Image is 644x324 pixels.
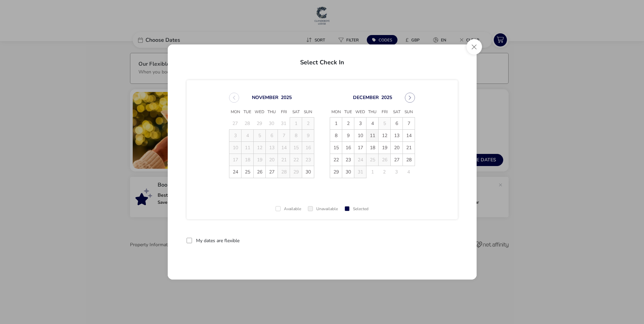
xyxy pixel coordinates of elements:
td: 31 [278,118,290,130]
span: 11 [366,130,378,141]
td: 26 [379,154,391,166]
span: 30 [342,166,354,178]
span: Wed [254,107,266,117]
button: Close [466,39,482,55]
td: 1 [290,118,302,130]
td: 10 [354,130,366,142]
td: 27 [391,154,403,166]
td: 29 [290,166,302,178]
td: 2 [302,118,314,130]
td: 10 [229,142,241,154]
span: Fri [379,107,391,117]
td: 31 [354,166,366,178]
td: 7 [278,130,290,142]
td: 28 [403,154,415,166]
span: Sun [302,107,314,117]
td: 15 [330,142,342,154]
td: 3 [229,130,241,142]
td: 4 [366,118,379,130]
span: 20 [391,142,402,154]
td: 15 [290,142,302,154]
span: 15 [330,142,342,154]
td: 8 [330,130,342,142]
span: 25 [241,166,253,178]
td: 6 [391,118,403,130]
span: 17 [354,142,366,154]
td: 16 [342,142,354,154]
td: 26 [254,166,266,178]
td: 1 [330,118,342,130]
td: 11 [241,142,254,154]
td: 22 [290,154,302,166]
span: Sat [290,107,302,117]
span: Sat [391,107,403,117]
td: 30 [302,166,314,178]
td: 28 [278,166,290,178]
td: 23 [302,154,314,166]
td: 14 [278,142,290,154]
span: Thu [366,107,379,117]
span: 7 [403,118,415,129]
span: Tue [241,107,254,117]
td: 1 [366,166,379,178]
td: 20 [266,154,278,166]
td: 5 [379,118,391,130]
td: 18 [241,154,254,166]
td: 28 [241,118,254,130]
div: Selected [345,207,368,211]
span: 28 [403,154,415,166]
span: 26 [254,166,265,178]
button: Next Month [405,93,415,103]
td: 7 [403,118,415,130]
td: 3 [391,166,403,178]
td: 23 [342,154,354,166]
span: 16 [342,142,354,154]
td: 14 [403,130,415,142]
h2: Select Check In [173,51,471,71]
span: 14 [403,130,415,141]
td: 13 [391,130,403,142]
td: 9 [342,130,354,142]
span: 24 [229,166,241,178]
td: 25 [241,166,254,178]
span: Wed [354,107,366,117]
td: 24 [229,166,241,178]
span: 4 [366,118,378,129]
td: 4 [241,130,254,142]
td: 21 [278,154,290,166]
td: 24 [354,154,366,166]
td: 3 [354,118,366,130]
td: 30 [266,118,278,130]
td: 18 [366,142,379,154]
span: Tue [342,107,354,117]
td: 29 [254,118,266,130]
span: Thu [266,107,278,117]
td: 5 [254,130,266,142]
span: 29 [330,166,342,178]
td: 12 [254,142,266,154]
span: 19 [379,142,390,154]
button: Choose Month [353,94,379,101]
td: 27 [266,166,278,178]
td: 2 [342,118,354,130]
label: My dates are flexible [196,238,239,243]
div: Choose Date [223,85,421,186]
td: 29 [330,166,342,178]
td: 21 [403,142,415,154]
span: 12 [379,130,390,141]
span: 21 [403,142,415,154]
span: 18 [366,142,378,154]
span: 8 [330,130,342,141]
span: Mon [229,107,241,117]
td: 17 [229,154,241,166]
div: Unavailable [308,207,338,211]
span: Sun [403,107,415,117]
td: 30 [342,166,354,178]
span: 30 [302,166,314,178]
span: Mon [330,107,342,117]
